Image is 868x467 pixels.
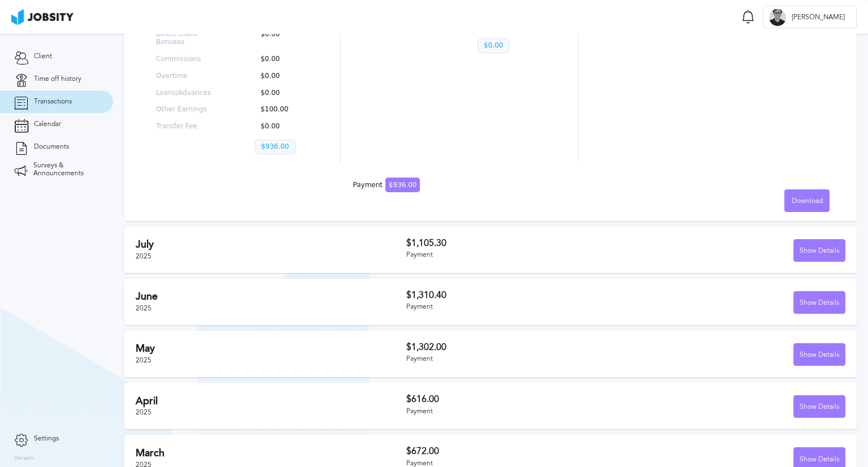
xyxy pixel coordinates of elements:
h2: March [136,447,406,459]
label: Version: [14,455,35,462]
div: Payment [406,408,626,416]
button: Show Details [793,343,845,366]
span: Time off history [34,75,81,83]
span: Documents [34,143,69,151]
span: [PERSON_NAME] [786,14,850,21]
span: Surveys & Announcements [33,162,99,178]
p: $0.00 [255,31,318,46]
div: Show Details [794,240,845,262]
p: Direct Client Bonuses [156,31,219,46]
h3: $1,302.00 [406,342,626,352]
div: Show Details [794,292,845,314]
span: Settings [34,435,59,443]
p: Commissions [156,55,219,63]
div: Payment [406,303,626,311]
span: 2025 [136,252,151,260]
button: Show Details [793,291,845,314]
p: $0.00 [255,89,318,97]
button: Show Details [793,239,845,262]
span: 2025 [136,408,151,416]
span: Transactions [34,98,72,106]
button: Show Details [793,395,845,418]
h2: April [136,395,406,407]
p: $0.00 [255,55,318,63]
p: $0.00 [255,123,318,131]
div: Show Details [794,344,845,366]
p: $0.00 [478,38,509,53]
h2: May [136,343,406,354]
div: Payment [353,181,420,189]
button: Download [784,189,830,212]
p: $0.00 [255,72,318,80]
h3: $672.00 [406,446,626,456]
span: 2025 [136,304,151,312]
div: E [769,9,786,26]
p: Overtime [156,72,219,80]
img: ab4bad089aa723f57921c736e9817d99.png [11,9,73,25]
span: Calendar [34,120,61,128]
button: E[PERSON_NAME] [763,6,857,28]
div: Show Details [794,396,845,418]
span: Download [792,197,823,205]
h2: July [136,239,406,250]
h3: $616.00 [406,394,626,404]
p: $936.00 [255,140,296,154]
span: Client [34,53,52,60]
p: Loans/Advances [156,89,219,97]
span: 2025 [136,356,151,364]
div: Payment [406,251,626,259]
h2: June [136,291,406,302]
h3: $1,310.40 [406,290,626,300]
p: Other Earnings [156,106,219,114]
h3: $1,105.30 [406,238,626,248]
div: Payment [406,355,626,363]
p: Transfer Fee [156,123,219,131]
span: $936.00 [385,178,420,192]
p: $100.00 [255,106,318,114]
